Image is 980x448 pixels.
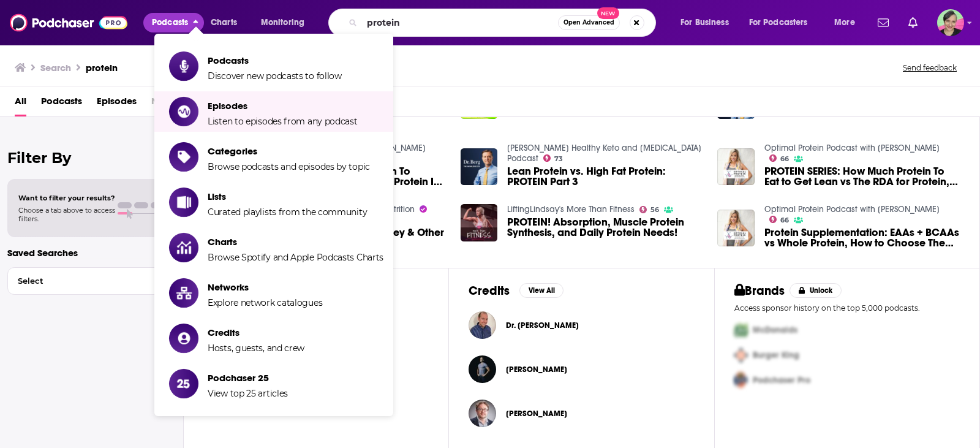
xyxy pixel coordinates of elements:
span: Choose a tab above to access filters. [18,206,115,223]
span: Charts [211,14,237,31]
h2: Filter By [7,149,176,167]
button: open menu [741,13,826,32]
span: Logged in as LizDVictoryBelt [937,9,964,36]
button: Select [7,267,176,295]
img: Second Pro Logo [729,343,753,368]
button: Danyl McLauchlanDanyl McLauchlan [469,394,694,433]
span: Listen to episodes from any podcast [208,116,358,127]
span: McDonalds [753,325,797,335]
span: Networks [208,281,322,293]
button: Send feedback [899,63,960,73]
a: Episodes [97,91,137,116]
span: Episodes [208,100,358,112]
a: All [15,91,26,116]
a: LiftingLindsay's More Than Fitness [507,204,635,215]
a: 66 [769,154,789,162]
a: 73 [543,154,563,162]
input: Search podcasts, credits, & more... [362,13,558,32]
span: For Podcasters [749,14,808,31]
span: Categories [208,145,370,157]
a: Dr. Steve Quinn [506,321,579,330]
h2: Credits [469,283,510,298]
span: Podcasts [208,55,342,66]
a: PROTEIN! Absorption, Muscle Protein Synthesis, and Daily Protein Needs! [507,217,703,238]
a: Podcasts [41,91,82,116]
span: Dr. [PERSON_NAME] [506,321,579,330]
span: 56 [650,207,659,213]
a: Dr. Berg’s Healthy Keto and Intermittent Fasting Podcast [507,143,701,164]
span: Curated playlists from the community [208,207,367,218]
a: Charts [203,13,244,32]
img: First Pro Logo [729,317,753,343]
button: open menu [252,13,320,32]
span: Explore network catalogues [208,297,322,308]
span: [PERSON_NAME] [506,409,567,419]
button: Unlock [790,283,842,298]
a: Danyl McLauchlan [506,409,567,419]
span: Hosts, guests, and crew [208,343,304,354]
img: Dr. Steve Quinn [469,311,496,339]
a: Show notifications dropdown [873,12,894,33]
span: Charts [208,236,383,248]
button: Open AdvancedNew [558,15,620,30]
span: 73 [554,156,563,162]
img: Danyl McLauchlan [469,400,496,427]
button: Blaine GibsonBlaine Gibson [469,350,694,389]
img: PROTEIN SERIES: How Much Protein To Eat to Get Lean vs The RDA for Protein, Thermic Effect of Pro... [717,148,755,186]
img: Blaine Gibson [469,355,496,383]
span: Networks [151,91,192,116]
span: Podchaser 25 [208,372,288,384]
p: Saved Searches [7,247,176,259]
button: close menu [143,13,204,32]
span: Lists [208,191,367,202]
span: Want to filter your results? [18,194,115,202]
span: Discover new podcasts to follow [208,70,342,82]
a: 56 [639,206,659,213]
span: For Business [680,14,729,31]
a: Show notifications dropdown [903,12,922,33]
a: Optimal Protein Podcast with Vanessa Spina [764,143,940,153]
span: Podchaser Pro [753,375,810,385]
span: 66 [780,218,789,223]
h2: Brands [734,283,785,298]
h3: Search [40,62,71,74]
button: open menu [826,13,870,32]
span: Podcasts [152,14,188,31]
button: View All [519,283,563,298]
h3: protein [86,62,118,74]
a: Optimal Protein Podcast with Vanessa Spina [764,204,940,215]
a: PROTEIN SERIES: How Much Protein To Eat to Get Lean vs The RDA for Protein, Thermic Effect of Pro... [764,166,960,187]
a: Lean Protein vs. High Fat Protein: PROTEIN Part 3 [507,166,703,187]
span: [PERSON_NAME] [506,365,567,374]
a: Blaine Gibson [506,365,567,374]
span: More [834,14,855,31]
img: Protein Supplementation: EAAs + BCAAs vs Whole Protein, How to Choose The Best Protein and More! [717,210,755,247]
span: Open Advanced [563,20,614,26]
a: CreditsView All [469,283,563,298]
a: 66 [769,216,789,223]
a: Protein Supplementation: EAAs + BCAAs vs Whole Protein, How to Choose The Best Protein and More! [764,227,960,248]
button: Dr. Steve QuinnDr. Steve Quinn [469,306,694,345]
span: Burger King [753,350,799,360]
img: Podchaser - Follow, Share and Rate Podcasts [10,11,127,34]
span: Browse Spotify and Apple Podcasts Charts [208,252,383,263]
span: 66 [780,156,789,162]
p: Access sponsor history on the top 5,000 podcasts. [734,303,960,313]
a: PROTEIN! Absorption, Muscle Protein Synthesis, and Daily Protein Needs! [461,204,498,241]
button: Show profile menu [937,9,964,36]
img: User Profile [937,9,964,36]
span: Select [8,277,149,285]
span: Credits [208,327,304,338]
